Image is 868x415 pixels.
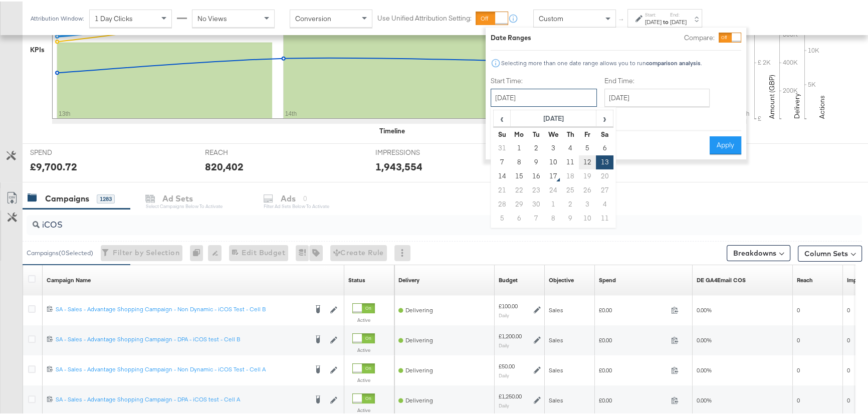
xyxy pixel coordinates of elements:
[596,140,613,154] td: 6
[596,154,613,168] td: 13
[528,168,545,182] td: 16
[190,244,208,260] div: 0
[697,305,712,312] span: 0.00%
[528,210,545,224] td: 7
[528,182,545,196] td: 23
[45,191,89,203] div: Campaigns
[405,395,433,402] span: Delivering
[599,275,616,283] a: The total amount spent to date.
[579,210,596,224] td: 10
[646,58,701,65] strong: comparison analysis
[579,182,596,196] td: 26
[545,154,562,168] td: 10
[545,210,562,224] td: 8
[348,275,365,283] div: Status
[398,275,419,283] div: Delivery
[797,275,813,283] div: Reach
[579,140,596,154] td: 5
[847,305,850,312] span: 0
[97,193,115,202] div: 1283
[494,109,510,124] span: ‹
[597,109,612,124] span: ›
[511,196,528,210] td: 29
[197,13,227,22] span: No Views
[352,375,375,382] label: Active
[549,275,574,283] a: Your campaign's objective.
[579,126,596,140] th: Fr
[579,168,596,182] td: 19
[545,126,562,140] th: We
[56,364,307,372] div: SA - Sales - Advantage Shopping Campaign - Non Dynamic - iCOS Test - Cell A
[710,135,741,153] button: Apply
[662,17,670,24] strong: to
[847,365,850,372] span: 0
[797,335,800,342] span: 0
[30,14,84,21] div: Attribution Window:
[95,13,133,22] span: 1 Day Clicks
[797,395,800,402] span: 0
[604,75,714,84] label: End Time:
[599,335,667,342] span: £0.00
[562,140,579,154] td: 4
[549,365,563,372] span: Sales
[562,210,579,224] td: 9
[549,305,563,312] span: Sales
[30,146,105,156] span: SPEND
[596,196,613,210] td: 4
[528,196,545,210] td: 30
[56,394,307,404] a: SA - Sales - Advantage Shopping Campaign - DPA - iCOS test - Cell A
[398,275,419,283] a: Reflects the ability of your Ad Campaign to achieve delivery based on ad states, schedule and bud...
[562,154,579,168] td: 11
[549,395,563,402] span: Sales
[697,335,712,342] span: 0.00%
[792,92,801,117] text: Delivery
[501,58,702,65] div: Selecting more than one date range allows you to run .
[499,361,515,369] div: £50.00
[579,154,596,168] td: 12
[27,247,93,256] div: Campaigns ( 0 Selected)
[56,334,307,342] div: SA - Sales - Advantage Shopping Campaign - DPA - iCOS test - Cell B
[494,154,511,168] td: 7
[797,275,813,283] a: The number of people your ad was served to.
[599,275,616,283] div: Spend
[352,405,375,412] label: Active
[697,395,712,402] span: 0.00%
[596,210,613,224] td: 11
[562,168,579,182] td: 18
[562,126,579,140] th: Th
[494,210,511,224] td: 5
[30,158,77,172] div: £9,700.72
[405,335,433,342] span: Delivering
[47,275,91,283] div: Campaign Name
[491,32,531,41] div: Date Ranges
[511,126,528,140] th: Mo
[205,146,280,156] span: REACH
[205,158,244,172] div: 820,402
[817,94,826,117] text: Actions
[379,125,405,134] div: Timeline
[352,345,375,352] label: Active
[549,275,574,283] div: Objective
[499,311,509,317] sub: Daily
[494,196,511,210] td: 28
[405,365,433,372] span: Delivering
[847,395,850,402] span: 0
[684,32,715,41] label: Compare:
[645,10,662,17] label: Start:
[645,17,662,25] div: [DATE]
[375,146,451,156] span: IMPRESSIONS
[494,126,511,140] th: Su
[511,182,528,196] td: 22
[797,305,800,312] span: 0
[499,401,509,407] sub: Daily
[670,17,687,25] div: [DATE]
[528,140,545,154] td: 2
[545,196,562,210] td: 1
[494,168,511,182] td: 14
[499,341,509,347] sub: Daily
[491,75,597,84] label: Start Time:
[511,210,528,224] td: 6
[494,140,511,154] td: 31
[798,244,862,260] button: Column Sets
[767,73,776,117] text: Amount (GBP)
